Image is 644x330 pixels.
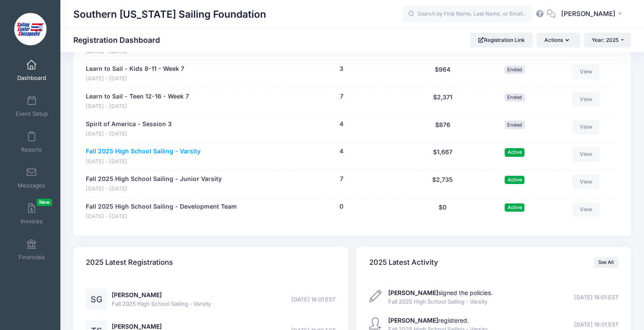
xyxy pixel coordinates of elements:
a: See All [594,257,619,267]
span: Active [505,176,525,184]
a: Messages [11,163,52,193]
span: [DATE] - [DATE] [86,102,189,111]
button: 3 [339,64,343,73]
button: [PERSON_NAME] [556,4,631,24]
span: Ended [505,121,525,129]
a: View [572,92,600,107]
h4: 2025 Latest Activity [369,250,438,275]
span: Ended [505,93,525,102]
span: Active [505,203,525,212]
span: Reports [21,146,42,153]
a: Fall 2025 High School Sailing - Development Team [86,202,237,211]
a: InvoicesNew [11,199,52,229]
a: [PERSON_NAME] [112,291,162,298]
a: SG [86,296,107,304]
a: Registration Link [470,33,533,48]
a: View [572,202,600,217]
span: Event Setup [16,110,48,117]
h4: 2025 Latest Registrations [86,250,173,275]
a: [PERSON_NAME] [112,323,162,330]
a: Event Setup [11,91,52,121]
span: Financials [19,254,45,261]
a: View [572,147,600,162]
span: Messages [18,182,45,189]
button: 4 [339,147,343,156]
button: 7 [340,92,343,101]
a: [PERSON_NAME]registered. [388,317,469,324]
h1: Southern [US_STATE] Sailing Foundation [73,4,266,24]
span: [DATE] - [DATE] [86,130,172,138]
span: [DATE] - [DATE] [86,75,184,83]
span: [DATE] 18:01 EST [574,320,619,329]
a: Reports [11,127,52,157]
h1: Registration Dashboard [73,35,167,44]
div: $2,735 [405,175,480,193]
button: 7 [340,175,343,184]
a: View [572,120,600,134]
a: Fall 2025 High School Sailing - Varsity [86,147,201,156]
span: Dashboard [17,74,46,82]
a: View [572,64,600,79]
span: [DATE] 18:01 EST [291,295,336,304]
strong: [PERSON_NAME] [388,289,438,296]
span: Fall 2025 High School Sailing - Varsity [388,298,493,306]
strong: [PERSON_NAME] [388,317,438,324]
img: Southern Maryland Sailing Foundation [14,13,47,45]
button: 4 [339,120,343,129]
span: New [37,199,52,206]
span: Fall 2025 High School Sailing - Varsity [112,300,211,308]
span: [DATE] - [DATE] [86,158,201,166]
div: $1,667 [405,147,480,165]
div: SG [86,289,107,310]
span: Invoices [21,218,43,225]
div: $964 [405,64,480,83]
span: Active [505,148,525,156]
button: Year: 2025 [584,33,631,48]
button: Actions [537,33,580,48]
a: View [572,175,600,189]
div: $0 [405,202,480,221]
a: Fall 2025 High School Sailing - Junior Varsity [86,175,222,184]
button: 0 [339,202,343,211]
a: Spirit of America - Session 3 [86,120,172,129]
span: [DATE] 18:01 EST [574,293,619,302]
span: [DATE] - [DATE] [86,213,237,221]
span: Year: 2025 [592,37,619,43]
span: [DATE] - [DATE] [86,185,222,193]
span: Ended [505,66,525,74]
input: Search by First Name, Last Name, or Email... [403,6,532,23]
a: [PERSON_NAME]signed the policies. [388,289,493,296]
a: Learn to Sail - Teen 12-16 - Week 7 [86,92,189,101]
span: [PERSON_NAME] [561,9,616,19]
a: Learn to Sail - Kids 8-11 - Week 7 [86,64,184,73]
a: Dashboard [11,55,52,86]
div: $876 [405,120,480,138]
a: Financials [11,235,52,265]
div: $2,371 [405,92,480,111]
